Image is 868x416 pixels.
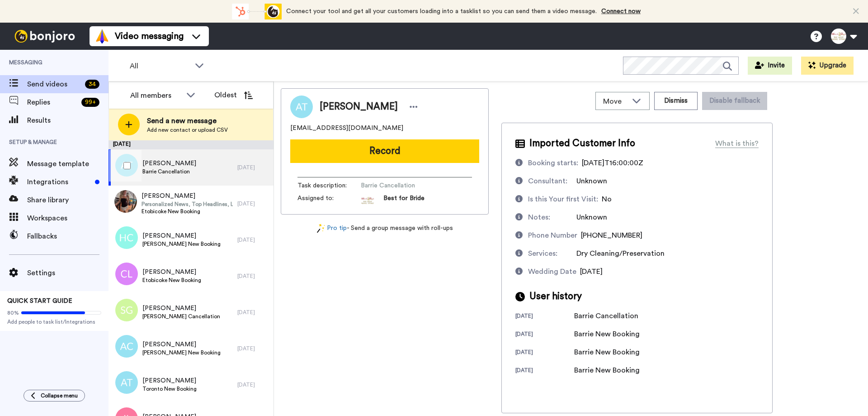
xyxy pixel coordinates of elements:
[41,392,78,399] span: Collapse menu
[7,318,101,325] span: Add people to task list/Integrations
[528,230,577,241] div: Phone Number
[142,191,233,201] span: [PERSON_NAME]
[515,349,574,358] div: [DATE]
[232,4,282,19] div: animation
[27,231,108,242] span: Fallbacks
[317,224,325,233] img: magic-wand.svg
[27,195,108,206] span: Share library
[27,97,78,108] span: Replies
[95,29,109,43] img: vm-color.svg
[115,30,184,43] span: Video messaging
[320,100,398,114] span: [PERSON_NAME]
[142,376,197,385] span: [PERSON_NAME]
[581,232,642,239] span: [PHONE_NUMBER]
[237,273,269,280] div: [DATE]
[715,138,759,149] div: What is this?
[142,349,221,356] span: [PERSON_NAME] New Booking
[147,115,228,126] span: Send a new message
[237,236,269,244] div: [DATE]
[528,176,567,186] div: Consultant:
[290,124,403,133] span: [EMAIL_ADDRESS][DOMAIN_NAME]
[142,313,220,320] span: [PERSON_NAME] Cancellation
[142,240,221,248] span: [PERSON_NAME] New Booking
[574,311,638,321] div: Barrie Cancellation
[130,61,190,72] span: All
[27,79,81,90] span: Send videos
[361,194,374,207] img: 91623c71-7e9f-4b80-8d65-0a2994804f61-1625177954.jpg
[290,96,313,118] img: Image of Anna Thompson
[7,298,72,304] span: QUICK START GUIDE
[24,390,85,402] button: Collapse menu
[142,159,196,168] span: [PERSON_NAME]
[286,8,597,14] span: Connect your tool and get all your customers loading into a tasklist so you can send them a video...
[27,158,108,169] span: Message template
[115,299,138,321] img: sg.png
[528,266,576,277] div: Wedding Date
[27,177,91,187] span: Integrations
[528,194,598,205] div: Is this Your first Visit:
[290,139,479,163] button: Record
[654,92,698,110] button: Dismiss
[297,181,361,190] span: Task description :
[7,309,19,316] span: 80%
[528,212,550,223] div: Notes:
[297,194,361,207] span: Assigned to:
[115,226,138,249] img: hc.png
[130,90,182,101] div: All members
[237,345,269,352] div: [DATE]
[81,98,99,107] div: 99 +
[603,96,627,107] span: Move
[27,268,108,278] span: Settings
[576,177,607,185] span: Unknown
[237,200,269,207] div: [DATE]
[529,290,582,303] span: User history
[601,8,641,14] a: Connect now
[574,347,640,358] div: Barrie New Booking
[576,214,607,221] span: Unknown
[317,224,347,233] a: Pro tip
[574,329,640,339] div: Barrie New Booking
[281,224,489,233] div: - Send a group message with roll-ups
[142,340,221,349] span: [PERSON_NAME]
[142,385,197,392] span: Toronto New Booking
[142,277,201,284] span: Etobicoke New Booking
[580,268,603,275] span: [DATE]
[142,268,201,277] span: [PERSON_NAME]
[115,263,138,285] img: cl.png
[515,367,574,376] div: [DATE]
[27,213,108,224] span: Workspaces
[142,201,233,208] span: Personalized News, Top Headlines, Live Updates and more
[237,164,269,171] div: [DATE]
[237,381,269,388] div: [DATE]
[142,231,221,240] span: [PERSON_NAME]
[114,190,137,213] img: 2aae5ed1-8978-4dda-9004-6f55d61c9eb1.jpg
[582,159,643,167] span: [DATE]T16:00:00Z
[529,137,635,150] span: Imported Customer Info
[576,250,665,257] span: Dry Cleaning/Preservation
[528,158,578,168] div: Booking starts:
[115,335,138,358] img: ac.png
[702,92,767,110] button: Disable fallback
[237,309,269,316] div: [DATE]
[361,181,447,190] span: Barrie Cancellation
[748,57,792,75] button: Invite
[515,312,574,321] div: [DATE]
[85,80,99,89] div: 34
[27,115,108,126] span: Results
[602,196,612,203] span: No
[515,330,574,339] div: [DATE]
[11,30,79,43] img: bj-logo-header-white.svg
[115,371,138,394] img: at.png
[147,126,228,134] span: Add new contact or upload CSV
[142,168,196,175] span: Barrie Cancellation
[108,140,274,149] div: [DATE]
[801,57,854,75] button: Upgrade
[208,86,259,104] button: Oldest
[574,365,640,376] div: Barrie New Booking
[528,248,557,259] div: Services:
[142,304,220,313] span: [PERSON_NAME]
[383,194,425,207] span: Best for Bride
[142,208,233,215] span: Etobicoke New Booking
